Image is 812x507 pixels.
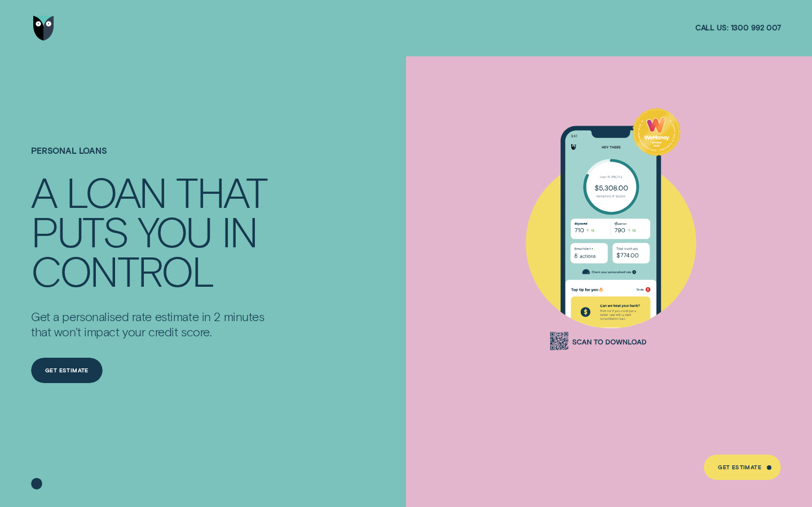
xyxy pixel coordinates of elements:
a: Call us:1300 992 007 [695,23,781,33]
a: Get Estimate [31,358,103,383]
div: A [31,172,56,211]
div: CONTROL [31,251,213,290]
h4: A LOAN THAT PUTS YOU IN CONTROL [31,172,275,290]
div: PUTS [31,211,128,251]
span: 1300 992 007 [731,23,781,33]
h1: Personal Loans [31,146,275,172]
a: Get Estimate [704,455,781,480]
div: THAT [176,172,267,211]
span: Call us: [695,23,729,33]
div: LOAN [66,172,166,211]
div: YOU [138,211,211,251]
div: IN [222,211,257,251]
p: Get a personalised rate estimate in 2 minutes that won't impact your credit score. [31,309,275,339]
img: Wisr [33,16,54,41]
